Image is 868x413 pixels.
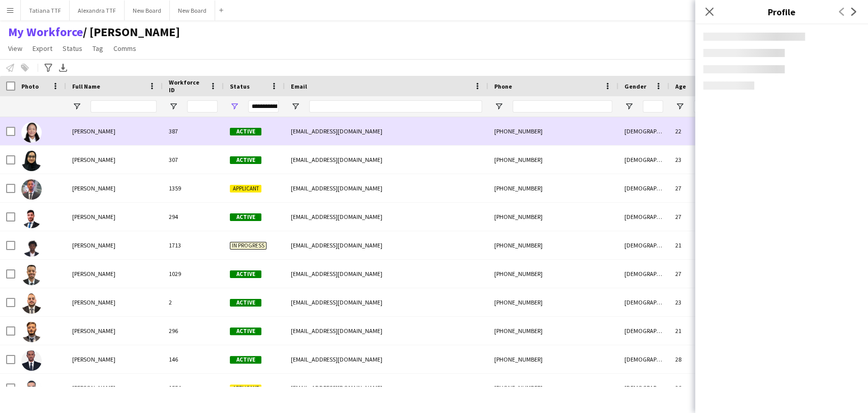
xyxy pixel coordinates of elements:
[72,327,115,335] span: [PERSON_NAME]
[618,146,669,174] div: [DEMOGRAPHIC_DATA]
[109,42,140,55] a: Comms
[21,322,42,342] img: Abdalla Shahin
[618,288,669,316] div: [DEMOGRAPHIC_DATA]
[8,44,22,53] span: View
[170,1,215,20] button: New Board
[669,317,712,345] div: 21
[28,42,56,55] a: Export
[72,213,115,221] span: [PERSON_NAME]
[624,102,634,111] button: Open Filter Menu
[58,42,86,55] a: Status
[21,293,42,314] img: Abdalla Shafei
[230,156,261,164] span: Active
[285,203,488,231] div: [EMAIL_ADDRESS][DOMAIN_NAME]
[21,379,42,399] img: Abdallah Aitoukheddi
[488,203,618,231] div: [PHONE_NUMBER]
[618,345,669,373] div: [DEMOGRAPHIC_DATA]
[624,82,646,90] span: Gender
[669,260,712,288] div: 27
[230,299,261,307] span: Active
[309,100,482,113] input: Email Filter Input
[488,345,618,373] div: [PHONE_NUMBER]
[285,345,488,373] div: [EMAIL_ADDRESS][DOMAIN_NAME]
[21,208,42,228] img: Abdalla Elobaid
[169,102,178,111] button: Open Filter Menu
[4,42,26,55] a: View
[675,102,684,111] button: Open Filter Menu
[21,265,42,285] img: Abdalla Ibrahim
[72,156,115,163] span: [PERSON_NAME]
[643,100,663,113] input: Gender Filter Input
[21,179,42,200] img: Abdalla Ali
[285,260,488,288] div: [EMAIL_ADDRESS][DOMAIN_NAME]
[488,260,618,288] div: [PHONE_NUMBER]
[163,345,224,373] div: 146
[230,185,261,192] span: Applicant
[93,44,103,53] span: Tag
[669,203,712,231] div: 27
[113,44,136,53] span: Comms
[163,374,224,402] div: 1554
[169,78,205,94] span: Workforce ID
[21,236,42,257] img: Abdalla Hassan
[163,317,224,345] div: 296
[618,260,669,288] div: [DEMOGRAPHIC_DATA]
[618,317,669,345] div: [DEMOGRAPHIC_DATA]
[72,102,81,111] button: Open Filter Menu
[21,1,70,20] button: Tatiana TTF
[669,174,712,202] div: 27
[669,146,712,174] div: 23
[618,117,669,145] div: [DEMOGRAPHIC_DATA]
[72,82,100,90] span: Full Name
[695,5,868,18] h3: Profile
[163,146,224,174] div: 307
[21,82,39,90] span: Photo
[675,82,686,90] span: Age
[72,127,115,135] span: [PERSON_NAME]
[33,44,52,53] span: Export
[21,151,42,171] img: Aayisha Mezna
[72,184,115,192] span: [PERSON_NAME]
[72,270,115,278] span: [PERSON_NAME]
[230,384,261,392] span: Applicant
[230,102,239,111] button: Open Filter Menu
[488,174,618,202] div: [PHONE_NUMBER]
[618,231,669,259] div: [DEMOGRAPHIC_DATA]
[513,100,612,113] input: Phone Filter Input
[21,350,42,371] img: Abdalla Suliman
[285,317,488,345] div: [EMAIL_ADDRESS][DOMAIN_NAME]
[285,231,488,259] div: [EMAIL_ADDRESS][DOMAIN_NAME]
[285,174,488,202] div: [EMAIL_ADDRESS][DOMAIN_NAME]
[230,82,250,90] span: Status
[291,82,307,90] span: Email
[488,231,618,259] div: [PHONE_NUMBER]
[187,100,218,113] input: Workforce ID Filter Input
[83,24,180,40] span: TATIANA
[70,1,125,20] button: Alexandra TTF
[163,174,224,202] div: 1359
[285,374,488,402] div: [EMAIL_ADDRESS][DOMAIN_NAME]
[618,174,669,202] div: [DEMOGRAPHIC_DATA]
[163,203,224,231] div: 294
[291,102,300,111] button: Open Filter Menu
[230,356,261,364] span: Active
[72,241,115,249] span: [PERSON_NAME]
[488,117,618,145] div: [PHONE_NUMBER]
[163,231,224,259] div: 1713
[669,117,712,145] div: 22
[285,146,488,174] div: [EMAIL_ADDRESS][DOMAIN_NAME]
[230,128,261,135] span: Active
[669,345,712,373] div: 28
[488,288,618,316] div: [PHONE_NUMBER]
[488,146,618,174] div: [PHONE_NUMBER]
[669,231,712,259] div: 21
[694,100,706,113] input: Age Filter Input
[494,102,503,111] button: Open Filter Menu
[88,42,107,55] a: Tag
[72,355,115,363] span: [PERSON_NAME]
[230,213,261,221] span: Active
[618,374,669,402] div: [DEMOGRAPHIC_DATA]
[42,62,54,74] app-action-btn: Advanced filters
[63,44,82,53] span: Status
[669,374,712,402] div: 26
